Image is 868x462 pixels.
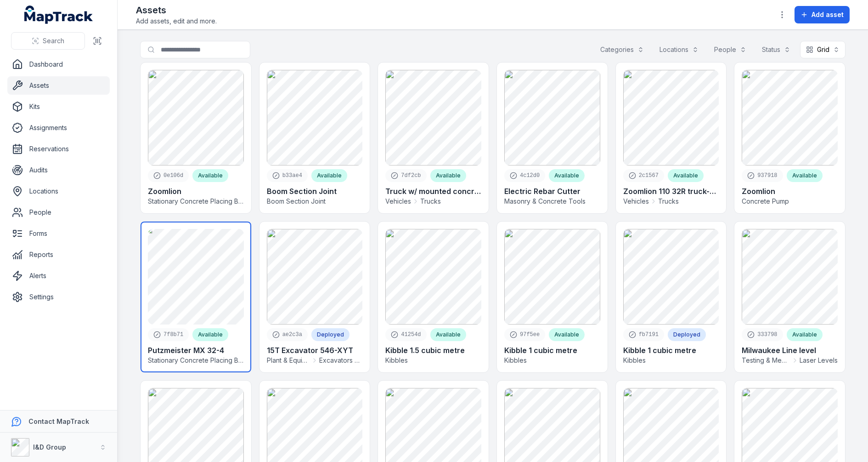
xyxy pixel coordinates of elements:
a: Alerts [7,267,110,285]
a: MapTrack [24,6,93,24]
a: Settings [7,288,110,306]
a: Assets [7,76,110,95]
button: Search [11,32,85,50]
strong: Contact MapTrack [28,417,89,425]
a: Locations [7,182,110,200]
span: Search [43,36,64,46]
button: Categories [594,41,650,58]
button: Add asset [795,6,850,23]
a: Assignments [7,119,110,137]
a: Forms [7,224,110,243]
button: People [708,41,752,58]
button: Locations [654,41,705,58]
a: Reports [7,245,110,264]
a: Audits [7,161,110,179]
span: Add assets, edit and more. [136,17,217,26]
a: Kits [7,97,110,116]
a: Dashboard [7,55,110,74]
a: People [7,203,110,222]
h2: Assets [136,4,217,17]
strong: I&D Group [33,443,66,451]
button: Grid [800,41,845,58]
span: Add asset [812,10,844,19]
a: Reservations [7,140,110,158]
button: Status [756,41,796,58]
